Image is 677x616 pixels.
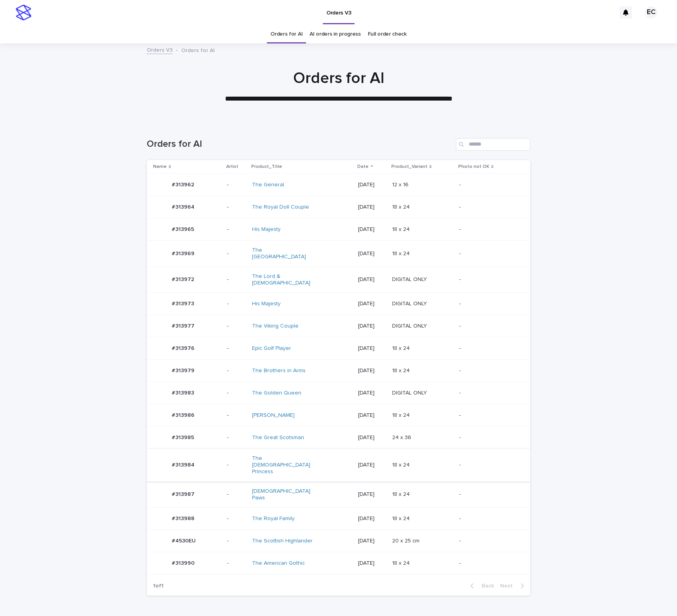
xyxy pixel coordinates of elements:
[172,366,196,374] p: #313979
[172,411,196,419] p: #313986
[172,321,196,330] p: #313977
[147,481,530,508] tr: #313987#313987 -[DEMOGRAPHIC_DATA] Paws [DATE]18 x 2418 x 24 -
[147,404,530,427] tr: #313986#313986 -[PERSON_NAME] [DATE]18 x 2418 x 24 -
[459,367,518,374] p: -
[464,582,497,589] button: Back
[172,202,196,211] p: #313964
[227,182,246,188] p: -
[459,276,518,283] p: -
[227,250,246,257] p: -
[458,162,489,171] p: Photo not OK
[358,560,385,567] p: [DATE]
[358,182,385,188] p: [DATE]
[392,460,411,468] p: 18 x 24
[358,250,385,257] p: [DATE]
[252,345,291,352] a: Epic Golf Player
[392,299,429,307] p: DIGITAL ONLY
[227,434,246,441] p: -
[358,390,385,396] p: [DATE]
[172,180,196,188] p: #313962
[147,196,530,218] tr: #313964#313964 -The Royal Doll Couple [DATE]18 x 2418 x 24 -
[172,275,196,283] p: #313972
[392,388,429,396] p: DIGITAL ONLY
[310,25,361,43] a: AI orders in progress
[147,69,530,88] h1: Orders for AI
[459,226,518,233] p: -
[459,538,518,544] p: -
[392,411,411,419] p: 18 x 24
[497,582,530,589] button: Next
[147,508,530,530] tr: #313988#313988 -The Royal Family [DATE]18 x 2418 x 24 -
[172,299,196,307] p: #313973
[227,226,246,233] p: -
[252,367,306,374] a: The Brothers in Arms
[252,301,281,307] a: His Majesty
[392,225,411,233] p: 18 x 24
[392,249,411,257] p: 18 x 24
[227,204,246,211] p: -
[147,360,530,382] tr: #313979#313979 -The Brothers in Arms [DATE]18 x 2418 x 24 -
[147,530,530,552] tr: #4530EU#4530EU -The Scottish Highlander [DATE]20 x 25 cm20 x 25 cm -
[227,367,246,374] p: -
[172,388,196,396] p: #313983
[252,515,295,522] a: The Royal Family
[181,45,215,54] p: Orders for AI
[147,427,530,449] tr: #313985#313985 -The Great Scotsman [DATE]24 x 3624 x 36 -
[227,276,246,283] p: -
[477,583,494,589] span: Back
[252,434,304,441] a: The Great Scotsman
[252,247,317,260] a: The [GEOGRAPHIC_DATA]
[392,344,411,352] p: 18 x 24
[357,162,369,171] p: Date
[147,218,530,241] tr: #313965#313965 -His Majesty [DATE]18 x 2418 x 24 -
[392,366,411,374] p: 18 x 24
[147,293,530,315] tr: #313973#313973 -His Majesty [DATE]DIGITAL ONLYDIGITAL ONLY -
[252,538,313,544] a: The Scottish Highlander
[172,225,196,233] p: #313965
[459,434,518,441] p: -
[172,460,196,468] p: #313984
[227,462,246,468] p: -
[392,558,411,567] p: 18 x 24
[147,241,530,267] tr: #313969#313969 -The [GEOGRAPHIC_DATA] [DATE]18 x 2418 x 24 -
[459,412,518,419] p: -
[358,323,385,330] p: [DATE]
[252,323,299,330] a: The Viking Couple
[147,139,453,150] h1: Orders for AI
[252,390,301,396] a: The Golden Queen
[172,558,196,567] p: #313990
[392,202,411,211] p: 18 x 24
[147,552,530,575] tr: #313990#313990 -The American Gothic [DATE]18 x 2418 x 24 -
[358,226,385,233] p: [DATE]
[392,275,429,283] p: DIGITAL ONLY
[226,162,238,171] p: Artist
[147,267,530,293] tr: #313972#313972 -The Lord & [DEMOGRAPHIC_DATA] [DATE]DIGITAL ONLYDIGITAL ONLY -
[172,536,197,544] p: #4530EU
[147,45,173,54] a: Orders V3
[456,138,530,151] div: Search
[358,538,385,544] p: [DATE]
[252,412,295,419] a: [PERSON_NAME]
[147,382,530,404] tr: #313983#313983 -The Golden Queen [DATE]DIGITAL ONLYDIGITAL ONLY -
[459,560,518,567] p: -
[172,249,196,257] p: #313969
[459,182,518,188] p: -
[392,321,429,330] p: DIGITAL ONLY
[147,174,530,196] tr: #313962#313962 -The General [DATE]12 x 1612 x 16 -
[459,345,518,352] p: -
[270,25,302,43] a: Orders for AI
[358,515,385,522] p: [DATE]
[153,162,167,171] p: Name
[172,514,196,522] p: #313988
[227,538,246,544] p: -
[252,560,305,567] a: The American Gothic
[645,6,657,19] div: EC
[172,433,196,441] p: #313985
[227,345,246,352] p: -
[459,323,518,330] p: -
[392,536,421,544] p: 20 x 25 cm
[392,490,411,498] p: 18 x 24
[358,462,385,468] p: [DATE]
[459,515,518,522] p: -
[227,301,246,307] p: -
